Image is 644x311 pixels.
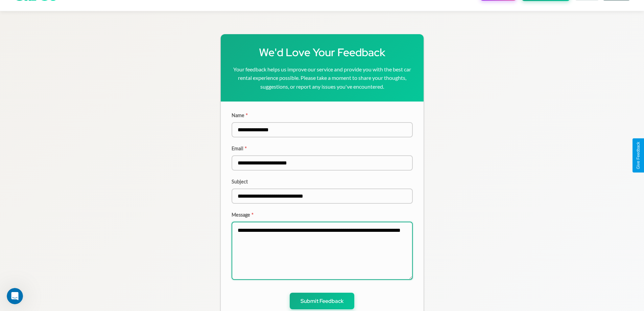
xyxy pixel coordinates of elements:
[636,142,641,169] div: Give Feedback
[7,288,23,304] iframe: Intercom live chat
[232,45,413,60] h1: We'd Love Your Feedback
[232,112,413,118] label: Name
[290,293,354,309] button: Submit Feedback
[232,146,413,151] label: Email
[232,65,413,91] p: Your feedback helps us improve our service and provide you with the best car rental experience po...
[232,179,413,184] label: Subject
[232,212,413,218] label: Message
